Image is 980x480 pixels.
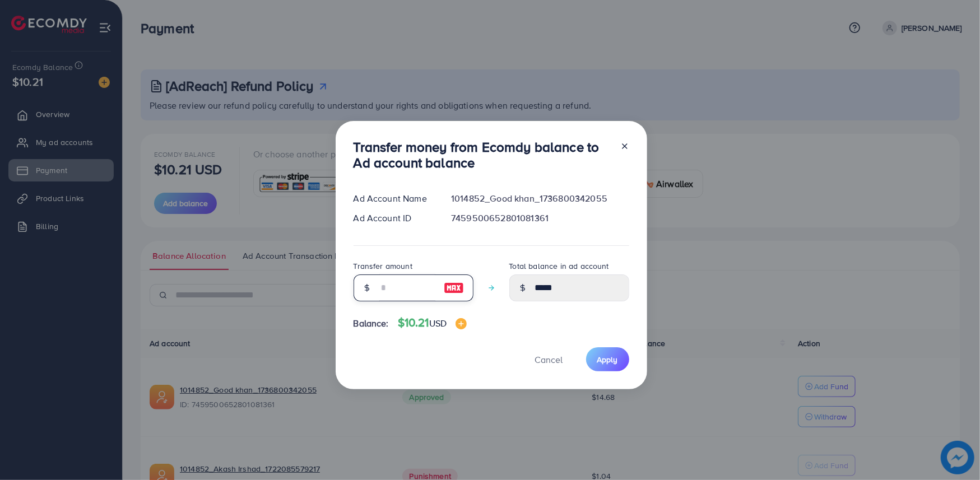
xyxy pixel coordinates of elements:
[521,347,577,371] button: Cancel
[442,192,638,205] div: 1014852_Good khan_1736800342055
[535,353,563,366] span: Cancel
[597,354,618,365] span: Apply
[398,316,467,330] h4: $10.21
[444,281,464,295] img: image
[442,212,638,225] div: 7459500652801081361
[354,260,412,272] label: Transfer amount
[345,212,443,225] div: Ad Account ID
[354,317,389,330] span: Balance:
[345,192,443,205] div: Ad Account Name
[586,347,629,371] button: Apply
[429,317,447,329] span: USD
[456,318,467,329] img: image
[354,139,611,171] h3: Transfer money from Ecomdy balance to Ad account balance
[509,260,609,272] label: Total balance in ad account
